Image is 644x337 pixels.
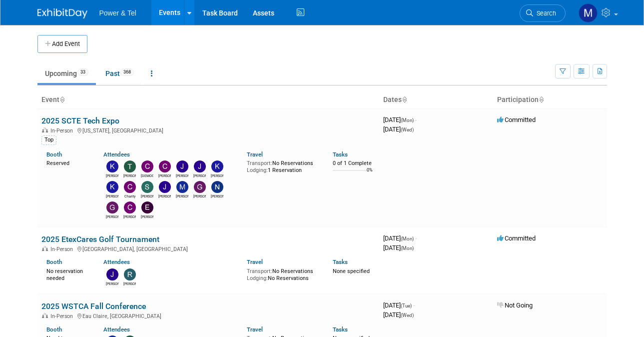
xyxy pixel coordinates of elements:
[41,135,56,144] div: Top
[194,181,206,193] img: Gus Vasilakis
[497,301,533,309] span: Not Going
[50,246,76,252] span: In-Person
[497,234,536,242] span: Committed
[46,326,62,333] a: Booth
[141,213,153,219] div: Ernesto Rivera
[379,91,493,108] th: Dates
[42,246,48,251] img: In-Person Event
[158,172,171,178] div: Collins O'Toole
[401,127,414,132] span: (Wed)
[77,68,88,76] span: 33
[333,258,348,265] a: Tasks
[103,326,130,333] a: Attendees
[415,234,417,242] span: -
[124,268,136,280] img: Robert Zuzek
[402,95,407,103] a: Sort by Start Date
[247,160,272,166] span: Transport:
[401,303,412,308] span: (Tue)
[37,91,379,108] th: Event
[415,116,417,123] span: -
[46,258,62,265] a: Booth
[141,160,153,172] img: CHRISTEN Gowens
[41,234,159,244] a: 2025 EtexCares Golf Tournament
[41,116,119,125] a: 2025 SCTE Tech Expo
[106,268,118,280] img: Jerry Johnson
[124,201,136,213] img: Chris Anderson
[141,193,153,199] div: Scott Wisneski
[41,126,375,134] div: [US_STATE], [GEOGRAPHIC_DATA]
[520,4,566,22] a: Search
[247,268,272,274] span: Transport:
[383,234,417,242] span: [DATE]
[46,266,89,281] div: No reservation needed
[159,160,171,172] img: Collins O'Toole
[533,9,556,17] span: Search
[37,35,87,53] button: Add Event
[103,258,130,265] a: Attendees
[123,193,136,199] div: Charity Deaton
[211,172,223,178] div: Kevin Stevens
[98,64,141,83] a: Past368
[59,95,64,103] a: Sort by Event Name
[123,172,136,178] div: Tammy Pilkington
[46,158,89,167] div: Reserved
[401,245,414,251] span: (Mon)
[141,181,153,193] img: Scott Wisneski
[124,160,136,172] img: Tammy Pilkington
[211,193,223,199] div: Nate Derbyshire
[211,181,223,193] img: Nate Derbyshire
[176,181,188,193] img: Mike Kruszewski
[211,160,223,172] img: Kevin Stevens
[176,172,188,178] div: Jesse Clark
[383,301,415,309] span: [DATE]
[401,312,414,318] span: (Wed)
[247,167,268,173] span: Lodging:
[333,160,375,167] div: 0 of 1 Complete
[106,172,118,178] div: Kevin Wilkes
[247,326,263,333] a: Travel
[106,160,118,172] img: Kevin Wilkes
[123,213,136,219] div: Chris Anderson
[41,244,375,252] div: [GEOGRAPHIC_DATA], [GEOGRAPHIC_DATA]
[141,172,153,178] div: CHRISTEN Gowens
[106,181,118,193] img: Kevin Heflin
[37,8,87,18] img: ExhibitDay
[158,193,171,199] div: Jeff Porter
[247,258,263,265] a: Travel
[176,160,188,172] img: Jesse Clark
[333,151,348,158] a: Tasks
[106,201,118,213] img: Greg Heard
[539,95,544,103] a: Sort by Participation Type
[193,193,206,199] div: Gus Vasilakis
[383,311,414,318] span: [DATE]
[493,91,607,108] th: Participation
[367,167,373,181] td: 0%
[106,193,118,199] div: Kevin Heflin
[123,280,136,286] div: Robert Zuzek
[42,313,48,318] img: In-Person Event
[383,116,417,123] span: [DATE]
[333,268,370,274] span: None specified
[141,201,153,213] img: Ernesto Rivera
[333,326,348,333] a: Tasks
[247,151,263,158] a: Travel
[401,236,414,241] span: (Mon)
[383,125,414,133] span: [DATE]
[103,151,130,158] a: Attendees
[50,313,76,319] span: In-Person
[41,301,146,311] a: 2025 WSTCA Fall Conference
[37,64,96,83] a: Upcoming33
[413,301,415,309] span: -
[159,181,171,193] img: Jeff Porter
[99,9,136,17] span: Power & Tel
[383,244,414,251] span: [DATE]
[194,160,206,172] img: Jon Schatz
[124,181,136,193] img: Charity Deaton
[176,193,188,199] div: Mike Kruszewski
[193,172,206,178] div: Jon Schatz
[247,266,318,281] div: No Reservations No Reservations
[247,275,268,281] span: Lodging:
[247,158,318,173] div: No Reservations 1 Reservation
[46,151,62,158] a: Booth
[106,213,118,219] div: Greg Heard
